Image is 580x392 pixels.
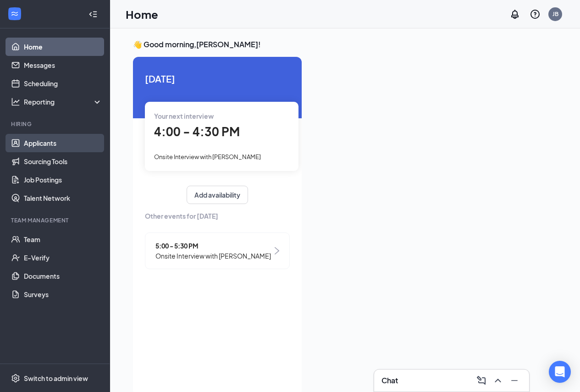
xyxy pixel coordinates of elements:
[145,72,290,86] span: [DATE]
[476,375,487,386] svg: ComposeMessage
[381,375,398,386] h3: Chat
[24,38,102,56] a: Home
[530,9,541,20] svg: QuestionInfo
[11,216,100,224] div: Team Management
[24,267,102,285] a: Documents
[24,97,103,106] div: Reporting
[549,361,571,383] div: Open Intercom Messenger
[126,6,158,22] h1: Home
[552,10,558,18] div: JB
[474,373,489,388] button: ComposeMessage
[24,285,102,304] a: Surveys
[88,10,98,19] svg: Collapse
[155,241,271,251] span: 5:00 - 5:30 PM
[24,230,102,248] a: Team
[154,153,261,160] span: Onsite Interview with [PERSON_NAME]
[155,251,271,261] span: Onsite Interview with [PERSON_NAME]
[491,373,505,388] button: ChevronUp
[492,375,503,386] svg: ChevronUp
[24,134,102,152] a: Applicants
[24,189,102,207] a: Talent Network
[24,374,88,383] div: Switch to admin view
[24,248,102,267] a: E-Verify
[154,112,214,120] span: Your next interview
[24,56,102,74] a: Messages
[11,97,20,106] svg: Analysis
[187,186,248,204] button: Add availability
[507,373,522,388] button: Minimize
[145,211,290,221] span: Other events for [DATE]
[10,9,19,18] svg: WorkstreamLogo
[24,152,102,171] a: Sourcing Tools
[509,375,520,386] svg: Minimize
[133,39,557,50] h3: 👋 Good morning, [PERSON_NAME] !
[154,124,240,139] span: 4:00 - 4:30 PM
[24,171,102,189] a: Job Postings
[509,9,520,20] svg: Notifications
[24,74,102,93] a: Scheduling
[11,120,100,128] div: Hiring
[11,374,20,383] svg: Settings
